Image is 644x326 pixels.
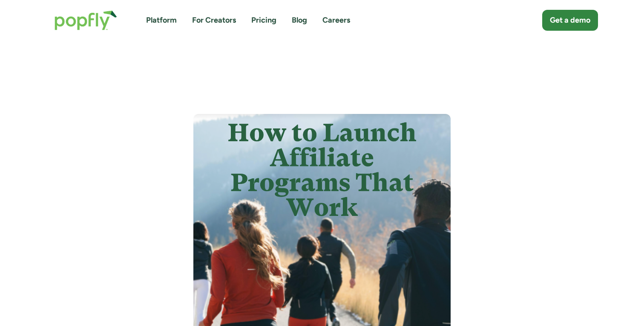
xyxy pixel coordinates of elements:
[322,15,350,26] a: Careers
[542,10,598,31] a: Get a demo
[46,2,126,39] a: home
[550,15,590,26] div: Get a demo
[292,15,307,26] a: Blog
[251,15,276,26] a: Pricing
[192,15,236,26] a: For Creators
[146,15,177,26] a: Platform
